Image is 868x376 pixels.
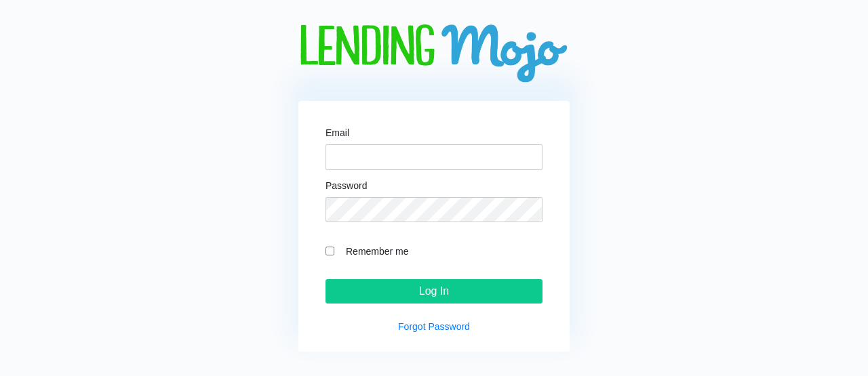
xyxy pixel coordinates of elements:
a: Forgot Password [398,321,470,332]
img: logo-big.png [298,24,570,85]
input: Log In [325,279,542,304]
label: Email [325,128,349,138]
label: Remember me [339,243,542,259]
label: Password [325,181,367,190]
